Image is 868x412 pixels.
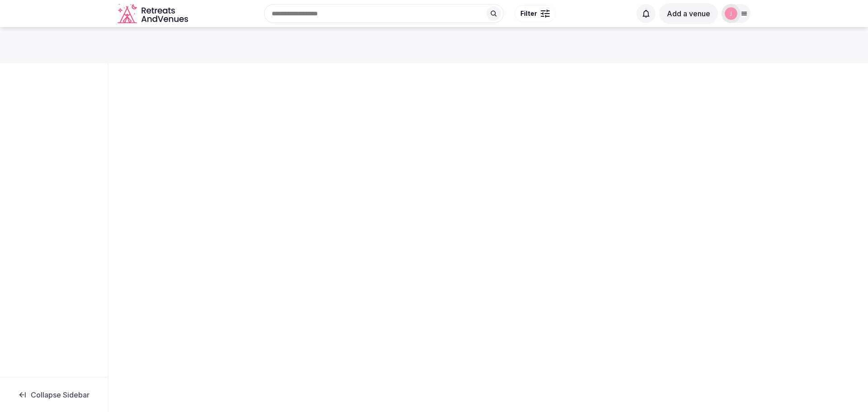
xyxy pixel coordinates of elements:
[118,4,190,24] a: Visit the homepage
[514,5,556,22] button: Filter
[659,3,718,24] button: Add a venue
[725,7,737,20] img: jen-7867
[520,9,537,18] span: Filter
[118,4,190,24] svg: Retreats and Venues company logo
[7,385,100,405] button: Collapse Sidebar
[659,9,718,18] a: Add a venue
[31,390,90,399] span: Collapse Sidebar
